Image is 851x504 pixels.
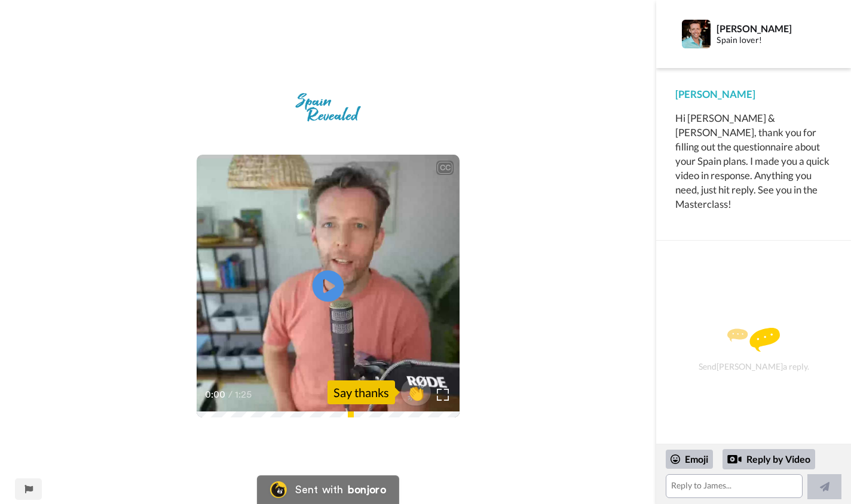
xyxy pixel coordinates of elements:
div: Reply by Video [727,452,742,466]
span: / [228,388,232,402]
div: Emoji [666,450,713,469]
a: Bonjoro LogoSent withbonjoro [257,475,399,504]
button: 👏 [401,379,431,405]
div: [PERSON_NAME] [675,87,832,102]
div: Sent with [295,484,343,495]
div: CC [437,162,452,174]
img: 06906c8b-eeae-4fc1-9b3e-93850d61b61a [286,84,371,131]
div: [PERSON_NAME] [717,23,831,34]
span: 0:00 [205,388,226,402]
img: message.svg [727,328,780,352]
img: Bonjoro Logo [270,481,287,498]
div: Spain lover! [717,35,831,45]
span: 👏 [401,383,431,402]
div: bonjoro [348,484,386,495]
div: Hi [PERSON_NAME] & [PERSON_NAME], thank you for filling out the questionnaire about your Spain pl... [675,111,832,211]
span: 1:25 [235,388,256,402]
div: Send [PERSON_NAME] a reply. [672,262,835,438]
div: Say thanks [327,380,395,404]
img: Full screen [437,389,449,401]
div: Reply by Video [723,449,815,469]
img: Profile Image [682,20,711,48]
